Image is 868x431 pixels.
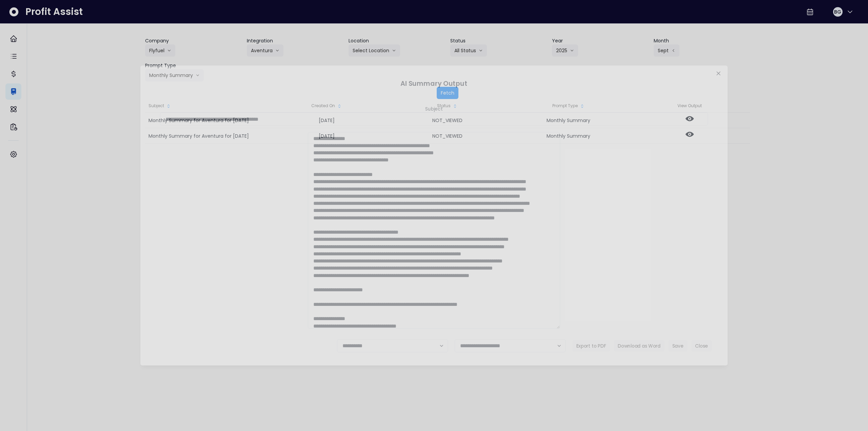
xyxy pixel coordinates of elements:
[572,340,610,352] button: Export to PDF
[425,105,442,112] header: Subject
[668,340,687,352] button: Save
[691,340,712,352] button: Close
[148,73,720,94] header: AI Summary Output
[614,340,665,352] button: Download as Word
[713,68,724,79] button: Close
